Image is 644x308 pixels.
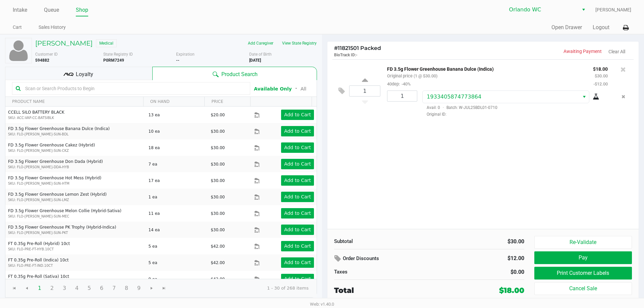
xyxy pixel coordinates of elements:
div: $12.00 [468,253,524,264]
span: Loyalty [76,70,93,78]
span: $30.00 [211,129,225,134]
div: Data table [5,97,317,279]
span: Go to the previous page [20,282,33,295]
a: Intake [13,5,27,15]
b: [DATE] [249,58,261,63]
span: Go to the previous page [24,286,30,291]
span: $30.00 [211,162,225,167]
span: Go to the next page [149,286,154,291]
span: Go to the last page [158,282,170,295]
button: Select [579,4,588,16]
p: SKU: FLO-[PERSON_NAME]-SUN-LMZ [8,197,143,202]
small: -$12.00 [593,81,608,86]
b: P0RM7249 [103,58,124,63]
button: Add to Cart [281,142,314,153]
span: 1933405874773864 [427,94,481,100]
span: Page 1 [33,282,46,295]
p: SKU: FLO-[PERSON_NAME]-SUN-CKZ [8,148,143,153]
th: ON HAND [143,97,205,107]
td: FD 3.5g Flower Greenhouse Cakez (Hybrid) [5,139,146,156]
span: ᛫ [292,85,301,92]
span: Go to the next page [145,282,158,295]
span: Expiration [176,52,195,57]
div: Subtotal [334,238,424,245]
app-button-loader: Add to Cart [284,276,311,282]
button: Remove the package from the orderLine [619,90,628,103]
span: Customer ID [35,52,58,57]
app-button-loader: Add to Cart [284,178,311,183]
th: PRODUCT NAME [5,97,143,107]
div: Taxes [334,268,424,276]
p: SKU: FLO-[PERSON_NAME]-SUN-HTM [8,181,143,186]
span: [PERSON_NAME] [595,6,631,13]
button: Add to Cart [281,192,314,202]
p: SKU: FLO-[PERSON_NAME]-SUN-BDL [8,132,143,137]
span: # [334,45,338,51]
span: Go to the first page [8,282,21,295]
button: Add to Cart [281,257,314,268]
td: 10 ea [146,123,208,139]
td: 7 ea [146,156,208,172]
span: Original ID: [422,111,608,117]
button: Add to Cart [281,274,314,284]
span: $42.00 [211,277,225,282]
app-button-loader: Add to Cart [284,112,311,117]
td: FT 0.35g Pre-Roll (Sativa) 10ct [5,271,146,287]
button: Add to Cart [281,225,314,235]
span: $42.00 [211,244,225,249]
span: BioTrack ID: [334,53,356,57]
button: Clear All [608,48,625,55]
span: 11821501 Packed [334,45,381,51]
span: $30.00 [211,211,225,216]
span: Web: v1.40.0 [310,302,334,307]
td: 13 ea [146,107,208,123]
td: FT 0.35g Pre-Roll (Indica) 10ct [5,254,146,271]
td: 5 ea [146,254,208,271]
button: Add to Cart [281,175,314,186]
span: Page 7 [108,282,120,295]
span: Avail: 0 Batch: W-JUL25BDL01-0710 [422,105,497,110]
span: Page 9 [132,282,145,295]
app-button-loader: Add to Cart [284,194,311,199]
button: Print Customer Labels [534,267,632,280]
p: $18.00 [593,65,608,72]
app-button-loader: Add to Cart [284,145,311,150]
div: $0.00 [434,268,525,276]
app-button-loader: Add to Cart [284,161,311,167]
b: 594882 [35,58,49,63]
span: · [440,105,446,110]
td: 17 ea [146,172,208,189]
span: Product Search [221,70,258,78]
span: $30.00 [211,178,225,183]
span: Page 8 [120,282,133,295]
span: $30.00 [211,228,225,232]
button: Cancel Sale [534,282,632,295]
button: Add to Cart [281,126,314,136]
button: Add to Cart [281,110,314,120]
span: Page 5 [83,282,96,295]
p: SKU: FLO-[PERSON_NAME]-DDA-HYB [8,165,143,170]
td: FD 3.5g Flower Greenhouse Don Dada (Hybrid) [5,156,146,172]
td: 5 ea [146,238,208,254]
button: Add to Cart [281,241,314,251]
span: Date of Birth [249,52,272,57]
div: Total [334,285,454,296]
span: $20.00 [211,113,225,117]
span: -40% [400,81,411,86]
button: Add Caregiver [244,38,278,49]
p: SKU: FLO-PRE-FT-HYB.10CT [8,247,143,252]
small: $30.00 [595,73,608,78]
span: Page 6 [95,282,108,295]
a: Queue [44,5,59,15]
span: Orlando WC [509,6,575,14]
td: FD 3.5g Flower Greenhouse PK Trophy (Hybrid-Indica) [5,222,146,238]
button: Open Drawer [551,23,582,32]
div: Order Discounts [334,253,458,265]
p: SKU: ACC-VAP-CC-BATSIBLK [8,115,143,120]
span: Page 3 [58,282,71,295]
b: -- [176,58,179,63]
span: $42.00 [211,260,225,265]
small: Original price (1 @ $30.00) [387,73,437,78]
button: Select [579,91,589,103]
td: FT 0.35g Pre-Roll (Hybrid) 10ct [5,238,146,254]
